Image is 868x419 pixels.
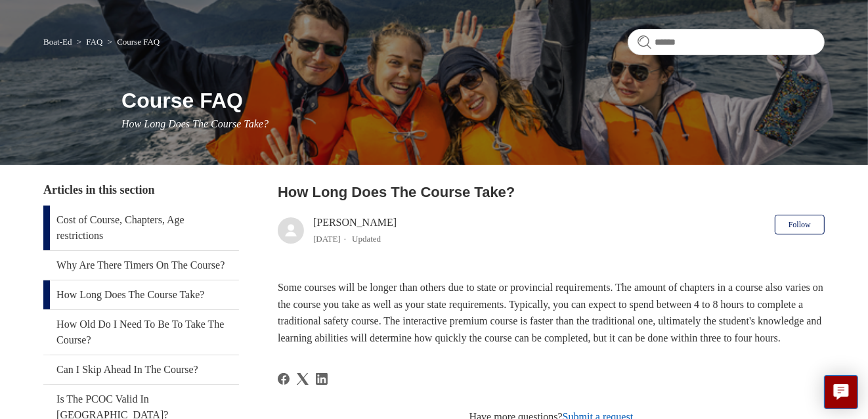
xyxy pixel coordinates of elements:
[278,373,290,385] svg: Share this page on Facebook
[297,373,309,385] a: X Corp
[278,373,290,385] a: Facebook
[313,234,341,244] time: 03/21/2024, 11:28
[74,37,105,47] li: FAQ
[278,279,825,346] p: Some courses will be longer than others due to state or provincial requirements. The amount of ch...
[278,181,825,203] h2: How Long Does The Course Take?
[352,234,381,244] li: Updated
[824,375,858,409] button: Live chat
[105,37,160,47] li: Course FAQ
[117,37,160,47] a: Course FAQ
[775,215,825,234] button: Follow Article
[121,85,825,116] h1: Course FAQ
[43,183,154,196] span: Articles in this section
[297,373,309,385] svg: Share this page on X Corp
[43,280,238,309] a: How Long Does The Course Take?
[43,206,238,250] a: Cost of Course, Chapters, Age restrictions
[43,37,74,47] li: Boat-Ed
[313,215,397,246] div: [PERSON_NAME]
[43,310,238,355] a: How Old Do I Need To Be To Take The Course?
[316,373,328,385] svg: Share this page on LinkedIn
[316,373,328,385] a: LinkedIn
[43,355,238,384] a: Can I Skip Ahead In The Course?
[628,29,825,55] input: Search
[121,118,269,129] span: How Long Does The Course Take?
[43,251,238,280] a: Why Are There Timers On The Course?
[86,37,102,47] a: FAQ
[43,37,72,47] a: Boat-Ed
